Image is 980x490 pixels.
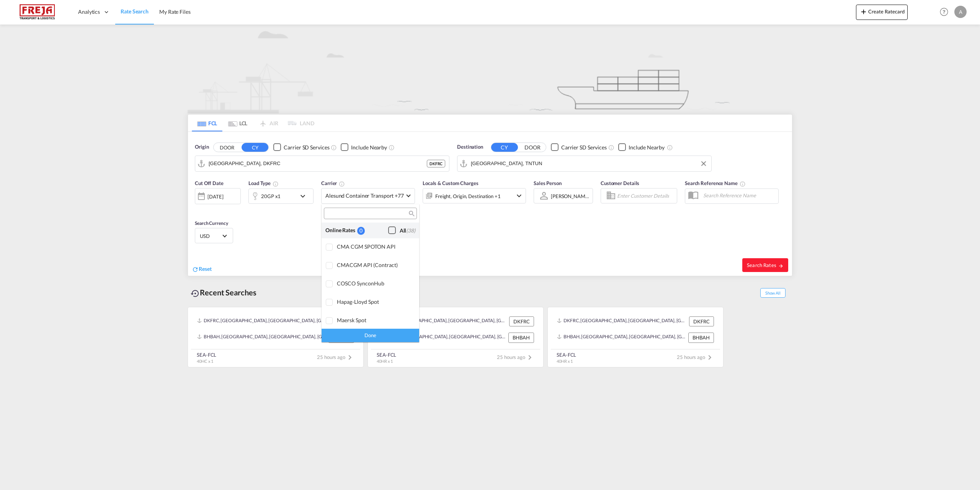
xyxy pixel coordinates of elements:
div: Hapag-Lloyd Spot [337,298,413,305]
md-icon: icon-magnify [408,211,414,216]
md-checkbox: Checkbox No Ink [388,226,415,234]
div: Maersk Spot [337,317,413,323]
span: (38) [406,227,415,234]
div: Online Rates [325,226,357,234]
div: Done [322,329,419,342]
div: All [400,227,415,234]
div: 0 [357,227,365,235]
div: CMA CGM SPOTON API [337,243,413,250]
div: COSCO SynconHub [337,280,413,287]
div: CMACGM API (Contract) [337,262,413,268]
